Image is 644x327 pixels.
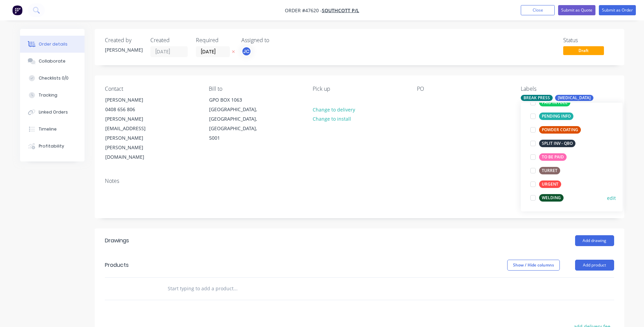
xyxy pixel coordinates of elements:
button: Submit as Order [599,5,636,15]
button: TURRET [528,166,563,175]
div: Pick up [313,86,406,92]
div: GPO BOX 1063[GEOGRAPHIC_DATA], [GEOGRAPHIC_DATA], [GEOGRAPHIC_DATA], 5001 [203,95,271,143]
button: URGENT [528,179,564,189]
div: [MEDICAL_DATA] [555,95,593,101]
div: Assigned to [241,37,309,44]
button: Add drawing [575,235,614,246]
button: Tracking [20,87,85,104]
div: Required [196,37,233,44]
button: PENDING INFO [528,111,576,121]
div: TO BE PAID [539,153,567,161]
div: URGENT [539,180,561,188]
div: BREAK PRESS [521,95,553,101]
div: [PERSON_NAME] [105,95,162,105]
button: Submit as Quote [558,5,595,15]
div: Created by [105,37,142,44]
button: Checklists 0/0 [20,70,85,87]
a: SOUTHCOTT P/L [322,7,359,14]
button: Linked Orders [20,104,85,121]
button: Collaborate [20,53,85,70]
button: Change to delivery [309,105,358,114]
div: PENDING INFO [539,113,573,120]
button: Change to install [309,114,354,123]
div: Order details [39,41,68,47]
div: POWDER COATING [539,126,581,134]
div: Labels [521,86,614,92]
div: Linked Orders [39,109,68,115]
span: Order #47620 - [285,7,322,14]
button: JC [241,46,252,56]
button: SPLIT INV - QBO [528,139,578,148]
div: WELDING [539,194,564,202]
div: Created [150,37,188,44]
button: POWDER COATING [528,125,584,135]
div: GPO BOX 1063 [209,95,265,105]
button: Add product [575,260,614,271]
div: Notes [105,178,614,184]
div: 0408 656 806 [105,105,162,114]
button: Order details [20,36,85,53]
div: TURRET [539,167,560,174]
div: Drawings [105,237,129,245]
button: Profitability [20,138,85,155]
img: Factory [12,5,22,15]
button: Show / Hide columns [507,260,560,271]
div: Tracking [39,92,57,98]
div: Collaborate [39,58,66,64]
button: WELDING [528,193,566,203]
button: Timeline [20,121,85,138]
button: Close [521,5,555,15]
div: Checklists 0/0 [39,75,69,81]
div: Timeline [39,126,57,132]
button: PAID IN FULL [528,98,573,107]
span: Draft [563,46,604,55]
div: Contact [105,86,198,92]
div: Profitability [39,143,64,149]
div: Bill to [209,86,302,92]
input: Start typing to add a product... [167,282,303,295]
div: [GEOGRAPHIC_DATA], [GEOGRAPHIC_DATA], [GEOGRAPHIC_DATA], 5001 [209,105,265,143]
button: edit [607,194,616,202]
div: PAID IN FULL [539,99,570,106]
div: [PERSON_NAME]0408 656 806[PERSON_NAME][EMAIL_ADDRESS][PERSON_NAME][PERSON_NAME][DOMAIN_NAME] [99,95,167,162]
div: [PERSON_NAME] [105,46,142,53]
div: SPLIT INV - QBO [539,140,575,147]
div: Products [105,261,129,269]
div: Status [563,37,614,44]
div: PO [417,86,510,92]
button: TO BE PAID [528,152,569,162]
div: [PERSON_NAME][EMAIL_ADDRESS][PERSON_NAME][PERSON_NAME][DOMAIN_NAME] [105,114,162,162]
